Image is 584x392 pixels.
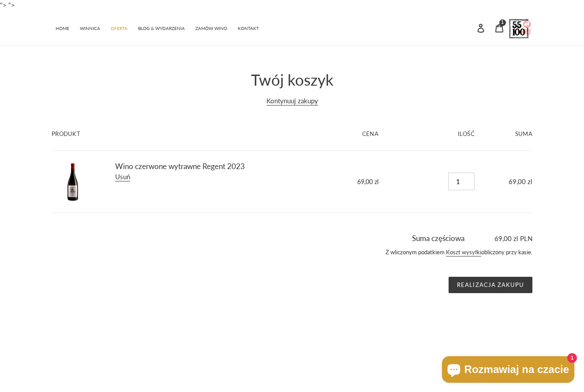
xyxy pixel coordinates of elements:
[490,18,509,37] a: 1
[111,26,127,31] span: OFERTA
[52,117,268,151] th: Produkt
[106,21,132,34] a: OFERTA
[115,162,245,171] a: Wino czerwone wytrawne Regent 2023
[195,26,227,31] span: ZAMÓW WINO
[233,21,263,34] a: KONTAKT
[466,234,532,244] span: 69,00 zl PLN
[134,21,189,34] a: BLOG & WYDARZENIA
[75,21,105,34] a: WINNICA
[501,20,504,25] span: 1
[266,97,318,106] a: Kontynuuj zakupy
[238,26,259,31] span: KONTAKT
[449,277,532,294] input: Realizacja zakupu
[52,244,532,266] div: Z wliczonym podatkiem. obliczony przy kasie.
[484,117,532,151] th: Suma
[388,117,484,151] th: Ilość
[412,234,464,243] span: Suma częściowa
[268,117,389,151] th: Cena
[51,21,74,34] a: HOME
[191,21,232,34] a: ZAMÓW WINO
[115,173,130,181] a: Usuń Wino czerwone wytrawne Regent 2023
[138,26,185,31] span: BLOG & WYDARZENIA
[80,26,100,31] span: WINNICA
[52,70,532,89] h1: Twój koszyk
[439,356,577,385] inbox-online-store-chat: Czat w sklepie online Shopify
[56,26,69,31] span: HOME
[278,177,379,186] dd: 69,00 zl
[509,177,532,185] span: 69,00 zl
[446,249,481,256] a: Koszt wysyłki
